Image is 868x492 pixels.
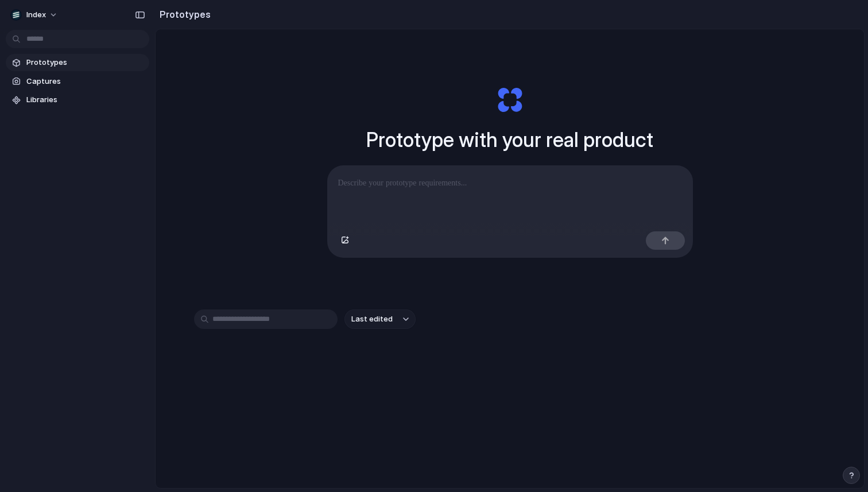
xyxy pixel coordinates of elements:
a: Libraries [6,91,149,109]
a: Captures [6,73,149,90]
span: Prototypes [26,57,145,68]
a: Prototypes [6,54,149,71]
button: Last edited [344,309,416,329]
span: Libraries [26,94,145,106]
h1: Prototype with your real product [366,125,653,155]
span: Index [26,9,46,21]
button: Index [6,6,64,24]
h2: Prototypes [155,7,211,21]
span: Last edited [351,313,393,325]
span: Captures [26,76,145,87]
